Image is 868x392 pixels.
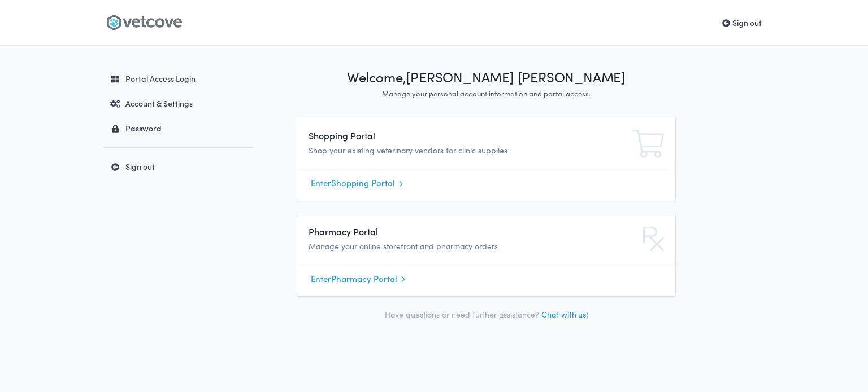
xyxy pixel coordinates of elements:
[309,224,545,238] h4: Pharmacy Portal
[309,240,545,253] p: Manage your online storefront and pharmacy orders
[105,73,249,84] div: Portal Access Login
[541,309,588,320] a: Chat with us!
[105,122,249,134] div: Password
[309,129,545,142] h4: Shopping Portal
[297,308,676,321] p: Have questions or need further assistance?
[103,93,255,113] a: Account & Settings
[103,118,255,138] a: Password
[311,270,662,287] a: EnterPharmacy Portal
[103,68,255,89] a: Portal Access Login
[297,68,676,86] h1: Welcome, [PERSON_NAME] [PERSON_NAME]
[105,161,249,172] div: Sign out
[311,175,662,192] a: EnterShopping Portal
[722,17,762,28] a: Sign out
[309,144,545,157] p: Shop your existing veterinary vendors for clinic supplies
[103,156,255,177] a: Sign out
[105,98,249,109] div: Account & Settings
[297,89,676,99] p: Manage your personal account information and portal access.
